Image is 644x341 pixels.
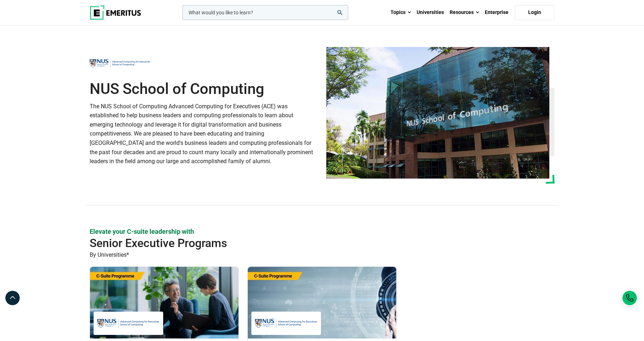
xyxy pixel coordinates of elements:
[90,102,318,166] p: The NUS School of Computing Advanced Computing for Executives (ACE) was established to help busin...
[97,315,160,331] img: NUS School of Computing
[90,236,508,250] h2: Senior Executive Programs
[255,315,317,331] img: NUS School of Computing
[90,80,318,98] h1: NUS School of Computing
[90,227,554,236] p: Elevate your C-suite leadership with
[90,267,238,338] img: Chief Data and AI Officer Programme | Online Leadership Course
[90,250,554,260] p: By Universities*
[183,5,348,20] input: woocommerce-product-search-field-0
[90,56,151,71] img: NUS School of Computing
[326,47,549,179] img: NUS School of Computing
[515,5,554,20] a: Login
[248,267,396,338] img: Chief Technology Officer Programme | Online Leadership Course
